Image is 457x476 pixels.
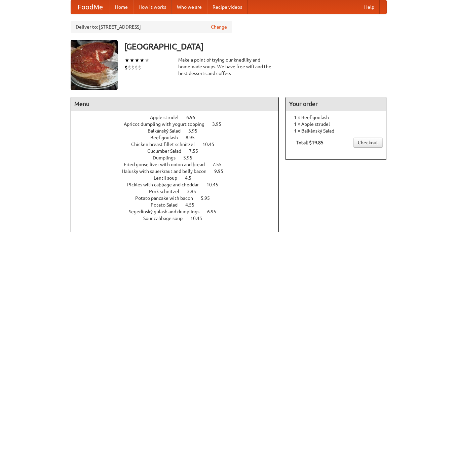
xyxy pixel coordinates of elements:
[129,57,135,64] li: ★
[186,115,202,120] span: 6.95
[135,57,140,64] li: ★
[154,175,184,181] span: Lentil soup
[190,216,209,221] span: 10.45
[289,127,383,134] li: 1 × Balkánský Salad
[186,135,201,140] span: 8.95
[188,128,204,134] span: 3.95
[71,97,279,111] h4: Menu
[124,162,212,167] span: Fried goose liver with onion and bread
[150,115,185,120] span: Apple strudel
[122,169,236,174] a: Halusky with sauerkraut and belly bacon 9.95
[202,142,221,147] span: 10.45
[289,121,383,127] li: 1 × Apple strudel
[71,40,118,90] img: angular.jpg
[127,182,205,187] span: Pickles with cabbage and cheddar
[212,121,228,127] span: 3.95
[172,0,207,14] a: Who we are
[135,195,200,201] span: Potato pancake with bacon
[131,64,135,71] li: $
[353,138,383,148] a: Checkout
[153,155,205,160] a: Dumplings 5.95
[71,0,110,14] a: FoodMe
[138,64,141,71] li: $
[128,64,131,71] li: $
[143,216,215,221] a: Sour cabbage soup 10.45
[129,209,229,214] a: Segedínský gulash and dumplings 6.95
[201,195,217,201] span: 5.95
[211,24,227,30] a: Change
[133,0,172,14] a: How it works
[148,128,210,134] a: Balkánský Salad 3.95
[207,0,247,14] a: Recipe videos
[359,0,380,14] a: Help
[289,114,383,121] li: 1 × Beef goulash
[296,140,323,145] b: Total: $19.85
[124,121,234,127] a: Apricot dumpling with yogurt topping 3.95
[207,209,223,214] span: 6.95
[145,57,150,64] li: ★
[127,182,231,187] a: Pickles with cabbage and cheddar 10.45
[124,40,387,53] h3: [GEOGRAPHIC_DATA]
[135,64,138,71] li: $
[110,0,133,14] a: Home
[185,175,198,181] span: 4.5
[183,155,199,160] span: 5.95
[150,135,185,140] span: Beef goulash
[131,142,201,147] span: Chicken breast fillet schnitzel
[129,209,206,214] span: Segedínský gulash and dumplings
[206,182,225,187] span: 10.45
[153,155,182,160] span: Dumplings
[131,142,227,147] a: Chicken breast fillet schnitzel 10.45
[151,202,207,208] a: Potato Salad 4.55
[214,169,230,174] span: 9.95
[213,162,228,167] span: 7.55
[124,121,211,127] span: Apricot dumpling with yogurt topping
[147,148,211,154] a: Cucumber Salad 7.55
[178,57,279,77] div: Make a point of trying our knedlíky and homemade soups. We have free wifi and the best desserts a...
[151,202,184,208] span: Potato Salad
[189,148,205,154] span: 7.55
[154,175,204,181] a: Lentil soup 4.5
[150,135,207,140] a: Beef goulash 8.95
[124,57,129,64] li: ★
[149,189,208,194] a: Pork schnitzel 3.95
[140,57,145,64] li: ★
[71,21,232,33] div: Deliver to: [STREET_ADDRESS]
[148,128,187,134] span: Balkánský Salad
[124,162,234,167] a: Fried goose liver with onion and bread 7.55
[143,216,189,221] span: Sour cabbage soup
[286,97,386,111] h4: Your order
[122,169,213,174] span: Halusky with sauerkraut and belly bacon
[185,202,201,208] span: 4.55
[150,115,208,120] a: Apple strudel 6.95
[187,189,203,194] span: 3.95
[124,64,128,71] li: $
[147,148,188,154] span: Cucumber Salad
[149,189,186,194] span: Pork schnitzel
[135,195,222,201] a: Potato pancake with bacon 5.95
